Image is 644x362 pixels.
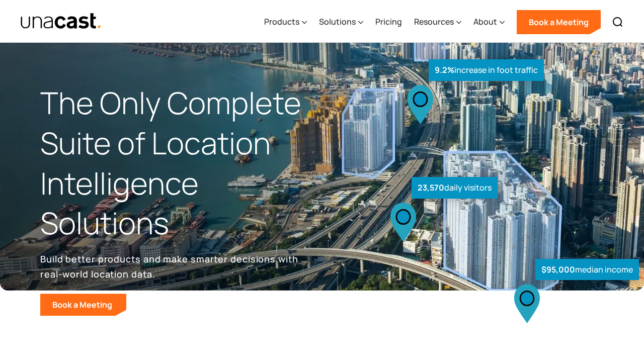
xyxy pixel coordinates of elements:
[375,2,402,43] a: Pricing
[264,2,307,43] div: Products
[429,59,544,81] div: increase in foot traffic
[20,13,102,30] img: Unacast text logo
[418,182,444,193] strong: 23,570
[517,10,601,34] a: Book a Meeting
[414,2,461,43] div: Resources
[20,13,102,30] a: home
[264,16,299,28] div: Products
[40,294,126,316] a: Book a Meeting
[473,16,497,28] div: About
[40,83,322,243] h1: The Only Complete Suite of Location Intelligence Solutions
[435,64,454,75] strong: 9.2%
[319,2,363,43] div: Solutions
[535,259,639,281] div: median income
[319,16,356,28] div: Solutions
[412,177,498,199] div: daily visitors
[612,16,624,28] img: Search icon
[473,2,505,43] div: About
[414,16,454,28] div: Resources
[541,264,575,275] strong: $95,000
[40,251,302,282] p: Build better products and make smarter decisions with real-world location data.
